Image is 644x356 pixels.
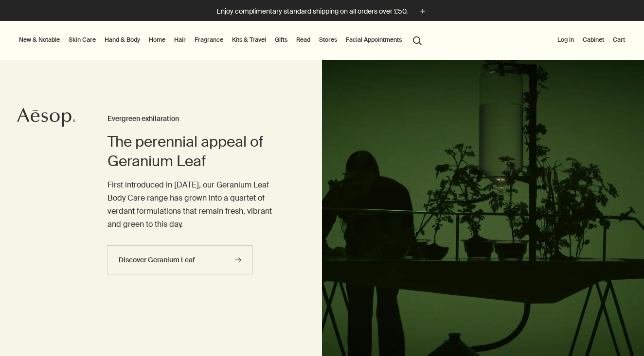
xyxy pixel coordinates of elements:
p: First introduced in [DATE], our Geranium Leaf Body Care range has grown into a quartet of verdant... [107,178,283,231]
nav: supplementary [555,21,627,60]
h3: Evergreen exhilaration [107,113,283,125]
a: Kits & Travel [230,34,268,46]
a: Discover Geranium Leaf [107,245,253,274]
p: Enjoy complimentary standard shipping on all orders over £50. [216,6,408,17]
button: Cart [611,34,627,46]
a: Fragrance [193,34,225,46]
a: Gifts [273,34,289,46]
h2: The perennial appeal of Geranium Leaf [107,132,283,171]
a: Skin Care [67,34,98,46]
svg: Aesop [17,108,75,127]
a: Hair [172,34,188,46]
a: Aesop [17,108,75,130]
nav: primary [17,21,426,60]
a: Hand & Body [103,34,142,46]
a: Home [147,34,167,46]
a: Read [294,34,312,46]
a: Facial Appointments [344,34,404,46]
a: Cabinet [581,34,606,46]
button: New & Notable [17,34,62,46]
button: Enjoy complimentary standard shipping on all orders over £50. [216,6,428,17]
button: Open search [409,31,426,49]
button: Stores [317,34,339,46]
button: Log in [555,34,576,46]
